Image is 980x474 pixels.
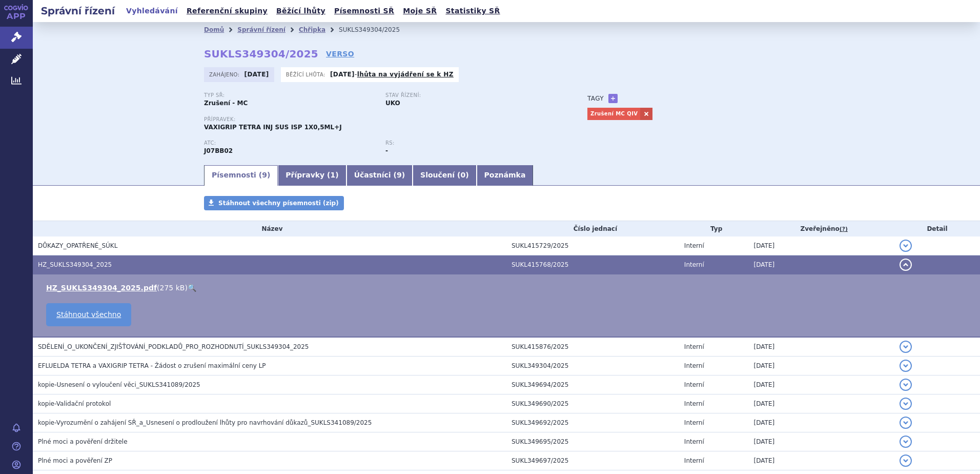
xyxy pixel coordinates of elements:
th: Zveřejněno [749,221,894,236]
span: Běžící lhůta: [286,70,328,78]
strong: SUKLS349304/2025 [204,48,318,60]
a: Běžící lhůty [273,4,329,18]
p: RS: [385,140,557,146]
a: + [608,94,618,103]
td: SUKL349690/2025 [506,394,679,413]
td: SUKL415876/2025 [506,337,679,357]
td: SUKL349695/2025 [506,432,679,451]
td: SUKL415768/2025 [506,255,679,274]
td: SUKL415729/2025 [506,236,679,255]
td: [DATE] [749,394,894,413]
span: kopie-Usnesení o vyloučení věci_SUKLS341089/2025 [38,381,200,388]
p: ATC: [204,140,375,146]
a: Stáhnout všechny písemnosti (zip) [204,196,344,210]
strong: Zrušení - MC [204,100,248,107]
span: Plné moci a pověření držitele [38,438,128,445]
button: detail [900,398,912,410]
li: ( ) [46,283,970,293]
td: SUKL349692/2025 [506,413,679,432]
td: [DATE] [749,337,894,357]
td: [DATE] [749,432,894,451]
td: SUKL349697/2025 [506,451,679,470]
a: Domů [204,26,224,33]
a: Chřipka [299,26,325,33]
strong: UKO [385,100,400,107]
a: Stáhnout všechno [46,303,131,326]
button: detail [900,240,912,252]
span: Interní [684,381,704,388]
td: [DATE] [749,255,894,274]
abbr: (?) [840,226,848,233]
span: Interní [684,343,704,350]
strong: [DATE] [244,71,269,78]
a: Zrušení MC QIV [587,108,640,120]
span: Zahájeno: [209,70,241,78]
th: Typ [679,221,749,236]
button: detail [900,436,912,448]
button: detail [900,417,912,429]
td: [DATE] [749,376,894,394]
a: 🔍 [188,284,196,292]
p: Typ SŘ: [204,92,375,98]
li: SUKLS349304/2025 [339,22,413,37]
span: 0 [460,171,465,179]
a: Přípravky (1) [278,165,346,186]
a: VERSO [326,49,354,59]
button: detail [900,259,912,271]
span: Interní [684,362,704,369]
td: [DATE] [749,357,894,376]
th: Detail [894,221,980,236]
p: Přípravek: [204,116,567,123]
span: Stáhnout všechny písemnosti (zip) [218,200,339,207]
p: - [330,70,454,78]
strong: - [385,147,388,154]
span: EFLUELDA TETRA a VAXIGRIP TETRA - Žádost o zrušení maximální ceny LP [38,362,266,369]
h3: Tagy [587,92,604,105]
button: detail [900,360,912,372]
button: detail [900,455,912,467]
th: Název [33,221,506,236]
p: Stav řízení: [385,92,557,98]
span: 9 [397,171,402,179]
span: kopie-Vyrozumění o zahájení SŘ_a_Usnesení o prodloužení lhůty pro navrhování důkazů_SUKLS341089/2025 [38,419,372,426]
th: Číslo jednací [506,221,679,236]
strong: [DATE] [330,71,355,78]
h2: Správní řízení [33,4,123,18]
td: [DATE] [749,236,894,255]
td: [DATE] [749,451,894,470]
a: Účastníci (9) [346,165,413,186]
td: [DATE] [749,413,894,432]
a: Vyhledávání [123,4,181,18]
td: SUKL349304/2025 [506,357,679,376]
span: Plné moci a pověření ZP [38,457,112,464]
a: Moje SŘ [400,4,440,18]
span: 9 [262,171,267,179]
span: 1 [331,171,336,179]
a: Písemnosti (9) [204,165,278,186]
td: SUKL349694/2025 [506,376,679,394]
a: lhůta na vyjádření se k HZ [357,71,454,78]
button: detail [900,379,912,391]
span: DŮKAZY_OPATŘENÉ_SÚKL [38,242,117,249]
a: Písemnosti SŘ [331,4,397,18]
span: Interní [684,261,704,268]
span: Interní [684,457,704,464]
a: Referenční skupiny [183,4,271,18]
span: HZ_SUKLS349304_2025 [38,261,112,268]
strong: CHŘIPKA, INAKTIVOVANÁ VAKCÍNA, ŠTĚPENÝ VIRUS NEBO POVRCHOVÝ ANTIGEN [204,147,233,154]
span: Interní [684,400,704,407]
span: VAXIGRIP TETRA INJ SUS ISP 1X0,5ML+J [204,124,342,131]
a: HZ_SUKLS349304_2025.pdf [46,284,157,292]
a: Statistiky SŘ [442,4,503,18]
span: Interní [684,242,704,249]
a: Sloučení (0) [413,165,476,186]
span: Interní [684,438,704,445]
span: kopie-Validační protokol [38,400,111,407]
a: Poznámka [477,165,534,186]
span: Interní [684,419,704,426]
span: 275 kB [160,284,185,292]
a: Správní řízení [237,26,285,33]
button: detail [900,341,912,353]
span: SDĚLENÍ_O_UKONČENÍ_ZJIŠŤOVÁNÍ_PODKLADŮ_PRO_ROZHODNUTÍ_SUKLS349304_2025 [38,343,309,350]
